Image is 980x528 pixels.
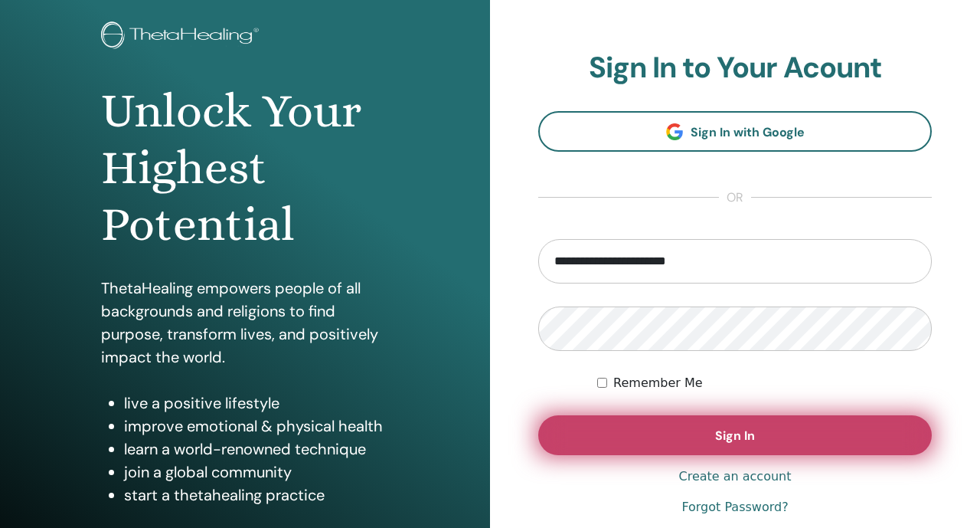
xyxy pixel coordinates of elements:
[538,111,932,152] a: Sign In with Google
[719,189,751,207] span: or
[613,374,703,392] label: Remember Me
[124,461,390,484] li: join a global community
[538,51,932,86] h2: Sign In to Your Acount
[597,374,932,392] div: Keep me authenticated indefinitely or until I manually logout
[124,484,390,507] li: start a thetahealing practice
[691,124,805,140] span: Sign In with Google
[124,438,390,461] li: learn a world-renowned technique
[124,392,390,415] li: live a positive lifestyle
[124,415,390,438] li: improve emotional & physical health
[101,83,390,254] h1: Unlock Your Highest Potential
[538,415,932,455] button: Sign In
[101,277,390,369] p: ThetaHealing empowers people of all backgrounds and religions to find purpose, transform lives, a...
[681,498,788,517] a: Forgot Password?
[715,428,755,444] span: Sign In
[678,467,791,486] a: Create an account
